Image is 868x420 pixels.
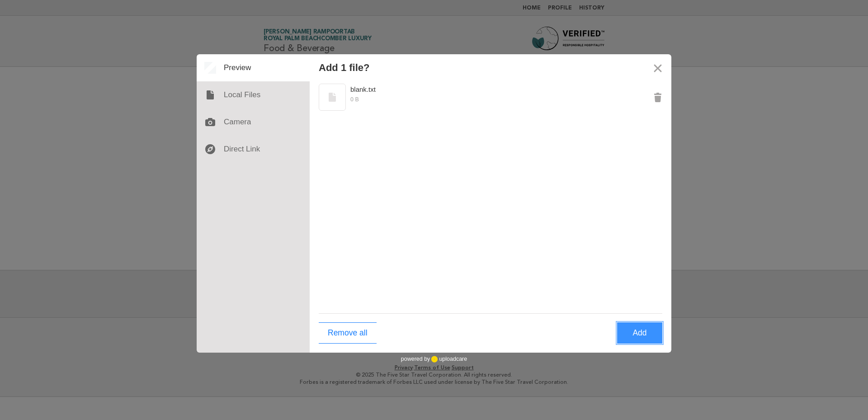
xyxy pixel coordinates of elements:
div: 0 B [319,95,635,104]
div: Camera [197,109,310,136]
button: Add [617,322,662,344]
div: Preview [197,54,310,81]
button: Remove blank.txt [644,84,671,111]
a: uploadcare [430,356,467,363]
button: Close [644,54,671,81]
div: Direct Link [197,136,310,163]
div: blank.txt [350,84,509,95]
div: Preview blank.txt [319,84,644,111]
div: Add 1 file? [319,62,369,73]
div: Local Files [197,81,310,109]
div: powered by [401,353,467,366]
button: Remove all [319,322,377,344]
